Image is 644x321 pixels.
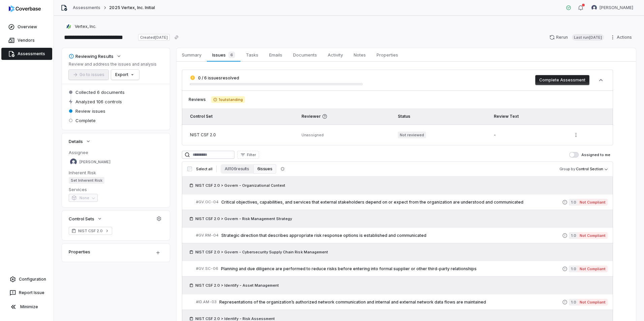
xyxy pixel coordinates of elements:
a: #GV.SC-06Planning and due diligence are performed to reduce risks before entering into formal sup... [196,261,608,276]
span: # GV.OC-04 [196,200,219,205]
a: #GV.OC-04Critical objectives, capabilities, and services that external stakeholders depend on or ... [196,194,608,210]
span: Select all [196,167,212,172]
a: Overview [1,21,52,33]
span: Last run [DATE] [572,34,604,41]
button: Minimize [3,300,51,314]
div: NIST CSF 2.0 [190,132,293,138]
span: Tasks [243,50,261,59]
span: Activity [325,50,346,59]
img: logo-D7KZi-bG.svg [9,5,41,12]
span: Complete [75,117,96,123]
span: 1.0 [569,232,578,239]
button: All 106 results [221,164,253,174]
span: NIST CSF 2.0 > Govern - Risk Management Strategy [195,216,292,221]
span: Collected 6 documents [75,89,125,95]
button: Assigned to me [569,152,579,157]
span: Minimize [20,304,38,310]
img: Luke Taylor avatar [70,158,77,165]
span: [PERSON_NAME] [600,5,633,10]
span: Set Inherent Risk [69,177,104,184]
button: Copy link [170,31,183,43]
dt: Inherent Risk [69,170,163,176]
p: Review and address the issues and analysis [69,62,157,67]
span: Not Compliant [578,265,608,272]
span: Representations of the organization’s authorized network communication and internal and external ... [219,299,562,305]
span: Configuration [19,277,46,282]
span: Group by [559,167,575,171]
span: Summary [179,50,204,59]
span: 1 outstanding [211,96,245,103]
span: Properties [374,50,401,59]
span: 1.0 [569,199,578,206]
dt: Assignee [69,149,163,155]
div: - [494,132,563,138]
label: Assigned to me [569,152,610,157]
span: [PERSON_NAME] [79,159,110,165]
span: # GV.SC-06 [196,266,218,271]
span: # ID.AM-03 [196,299,217,305]
a: Assessments [1,48,52,60]
span: # GV.RM-04 [196,233,219,238]
span: 1.0 [569,299,578,306]
span: Created [DATE] [138,34,170,41]
button: Filter [237,151,259,159]
button: Actions [608,32,636,42]
span: Not Compliant [578,232,608,239]
span: Issues [210,50,237,60]
span: Overview [18,24,37,30]
button: Luke Taylor avatar[PERSON_NAME] [587,3,637,13]
span: Vertex, Inc. [75,24,96,29]
span: 0 / 6 issues resolved [198,75,239,80]
span: Status [398,114,410,119]
span: Not Compliant [578,299,608,306]
span: Strategic direction that describes appropriate risk response options is established and communicated [221,233,562,238]
a: Configuration [3,273,51,285]
span: Critical objectives, capabilities, and services that external stakeholders depend on or expect fr... [221,200,562,205]
button: Control Sets [67,213,104,225]
span: Notes [351,50,368,59]
img: Luke Taylor avatar [591,5,597,10]
button: Details [67,135,93,147]
span: Not Compliant [578,199,608,206]
span: 1.0 [569,265,578,272]
span: Analyzed 106 controls [75,99,122,105]
span: Details [69,138,83,144]
button: Reviewing Results [67,50,124,62]
div: Reviewing Results [69,53,114,59]
span: Control Set [190,114,213,119]
span: NIST CSF 2.0 > Identify - Asset Management [195,283,279,288]
span: Assessments [18,51,45,57]
a: NIST CSF 2.0 [69,227,112,235]
button: Complete Assessment [535,75,589,85]
span: NIST CSF 2.0 > Govern - Organizational Context [195,183,285,188]
span: Documents [290,50,320,59]
button: RerunLast run[DATE] [545,32,608,42]
span: Vendors [18,38,35,43]
span: Planning and due diligence are performed to reduce risks before entering into formal supplier or ... [221,266,562,272]
span: Reviews [189,97,206,102]
input: Select all [187,167,192,171]
span: Control Sets [69,216,94,222]
span: Review Text [494,114,519,119]
span: Unassigned [301,133,324,137]
a: Assessments [73,5,100,10]
a: Vendors [1,34,52,46]
span: 6 [228,51,235,58]
dt: Services [69,186,163,192]
a: #GV.RM-04Strategic direction that describes appropriate risk response options is established and ... [196,228,608,243]
button: 6 issues [253,164,276,174]
span: Reviewer [301,114,390,119]
button: https://vertexinc.com/Vertex, Inc. [63,21,98,33]
span: Review issues [75,108,105,114]
span: Emails [266,50,285,59]
span: NIST CSF 2.0 [78,228,103,234]
button: Export [111,70,139,80]
span: Filter [247,152,256,157]
a: #ID.AM-03Representations of the organization’s authorized network communication and internal and ... [196,294,608,310]
span: Report Issue [19,290,44,295]
span: NIST CSF 2.0 > Govern - Cybersecurity Supply Chain Risk Management [195,249,328,255]
button: Report Issue [3,287,51,299]
span: Not reviewed [398,132,426,138]
span: 2025 Vertex, Inc. Initial [109,5,155,10]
